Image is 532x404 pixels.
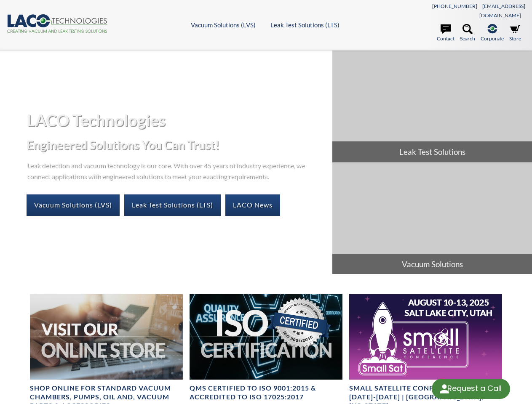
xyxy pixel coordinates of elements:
span: Vacuum Solutions [332,254,532,275]
img: round button [438,382,451,396]
a: Search [460,24,475,43]
a: Contact [437,24,454,43]
p: Leak detection and vacuum technology is our core. With over 45 years of industry experience, we c... [27,159,309,181]
div: Request a Call [432,379,510,399]
a: Store [509,24,521,43]
a: Leak Test Solutions [332,50,532,162]
div: Request a Call [447,379,502,398]
a: ISO Certification headerQMS CERTIFIED to ISO 9001:2015 & Accredited to ISO 17025:2017 [190,294,342,402]
h4: QMS CERTIFIED to ISO 9001:2015 & Accredited to ISO 17025:2017 [190,384,342,401]
a: [EMAIL_ADDRESS][DOMAIN_NAME] [479,3,525,19]
a: [PHONE_NUMBER] [432,3,477,9]
a: Vacuum Solutions (LVS) [191,21,256,29]
a: Vacuum Solutions (LVS) [27,194,120,215]
a: Leak Test Solutions (LTS) [124,194,221,215]
span: Leak Test Solutions [332,141,532,162]
h2: Engineered Solutions You Can Trust! [27,137,326,153]
a: Leak Test Solutions (LTS) [270,21,340,29]
a: LACO News [225,194,280,215]
span: Corporate [481,35,504,43]
a: Vacuum Solutions [332,163,532,275]
h1: LACO Technologies [27,110,326,130]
